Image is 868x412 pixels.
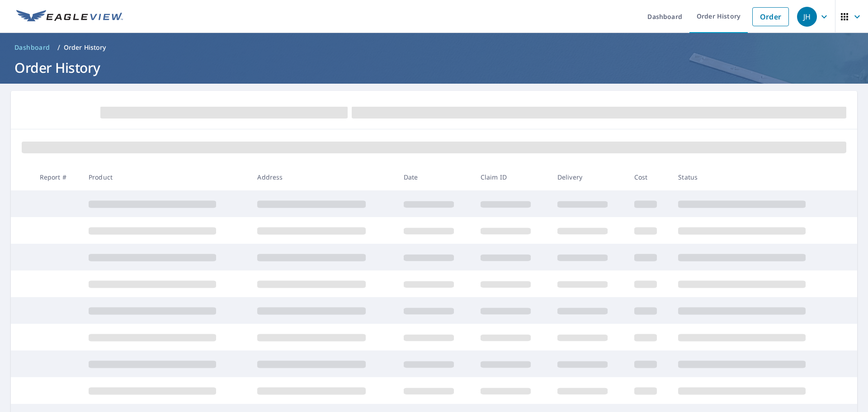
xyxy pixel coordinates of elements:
[33,164,81,190] th: Report #
[752,7,789,26] a: Order
[14,43,50,52] span: Dashboard
[57,42,60,53] li: /
[396,164,473,190] th: Date
[64,43,106,52] p: Order History
[627,164,671,190] th: Cost
[550,164,627,190] th: Delivery
[11,40,857,55] nav: breadcrumb
[671,164,840,190] th: Status
[11,58,857,77] h1: Order History
[16,10,123,24] img: EV Logo
[797,7,817,27] div: JH
[250,164,396,190] th: Address
[473,164,550,190] th: Claim ID
[11,40,54,55] a: Dashboard
[81,164,250,190] th: Product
